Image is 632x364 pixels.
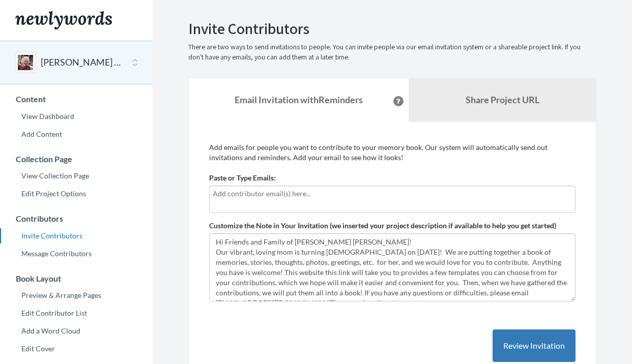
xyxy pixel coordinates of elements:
[466,94,539,105] b: Share Project URL
[209,221,556,231] label: Customize the Note in Your Invitation (we inserted your project description if available to help ...
[188,42,596,63] p: There are two ways to send invitations to people. You can invite people via our email invitation ...
[235,94,363,105] strong: Email Invitation with Reminders
[15,11,112,29] img: Newlywords logo
[209,142,576,163] p: Add emails for people you want to contribute to your memory book. Our system will automatically s...
[209,173,276,183] label: Paste or Type Emails:
[1,155,153,164] h3: Collection Page
[1,95,153,104] h3: Content
[493,329,576,362] button: Review Invitation
[209,233,576,301] textarea: Hi Friends and Family of [PERSON_NAME] [PERSON_NAME]! Our vibrant, loving mom is turning [DEMOGRA...
[1,214,153,223] h3: Contributors
[188,20,596,37] h2: Invite Contributors
[1,274,153,283] h3: Book Layout
[213,188,572,199] input: Add contributor email(s) here...
[41,56,123,69] button: [PERSON_NAME] 90th Birthday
